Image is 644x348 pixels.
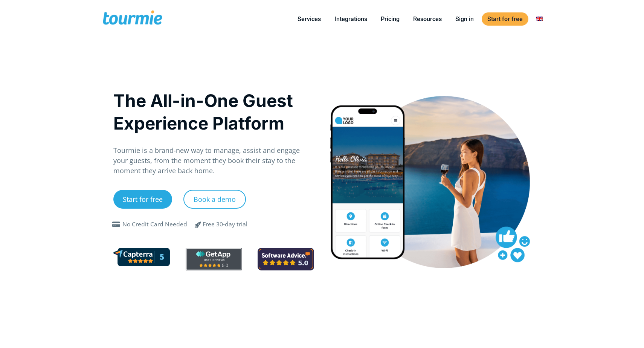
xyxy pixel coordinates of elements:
a: Resources [407,14,447,24]
a: Pricing [375,14,405,24]
a: Book a demo [183,190,246,209]
a: Sign in [450,14,479,24]
a: Start for free [113,190,172,209]
h1: The All-in-One Guest Experience Platform [113,89,314,134]
a: Integrations [329,14,373,24]
a: Start for free [482,12,528,26]
div: Free 30-day trial [203,220,247,229]
span:  [110,221,122,227]
span:  [189,220,207,229]
p: Tourmie is a brand-new way to manage, assist and engage your guests, from the moment they book th... [113,145,314,176]
a: Services [292,14,327,24]
div: No Credit Card Needed [122,220,187,229]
